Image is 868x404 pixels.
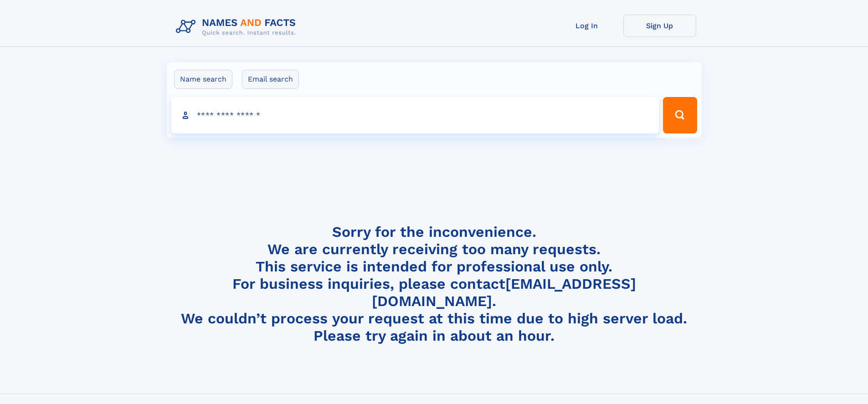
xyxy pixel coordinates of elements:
[172,15,303,39] img: Logo Names and Facts
[550,15,623,37] a: Log In
[172,223,696,345] h4: Sorry for the inconvenience. We are currently receiving too many requests. This service is intend...
[171,97,659,133] input: search input
[242,70,299,89] label: Email search
[623,15,696,37] a: Sign Up
[174,70,232,89] label: Name search
[372,275,636,310] a: [EMAIL_ADDRESS][DOMAIN_NAME]
[663,97,697,133] button: Search Button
